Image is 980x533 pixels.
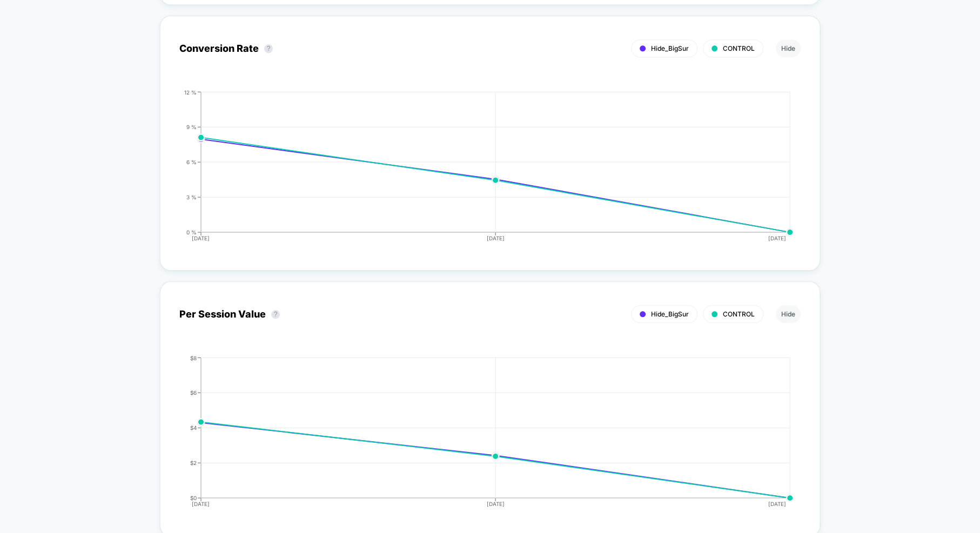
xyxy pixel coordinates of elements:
[651,44,689,52] span: Hide_BigSur
[186,228,197,235] tspan: 0 %
[190,389,197,395] tspan: $6
[487,501,505,507] tspan: [DATE]
[487,235,505,241] tspan: [DATE]
[192,501,210,507] tspan: [DATE]
[186,193,197,200] tspan: 3 %
[776,39,801,57] button: Hide
[190,354,197,361] tspan: $8
[190,424,197,430] tspan: $4
[186,123,197,130] tspan: 9 %
[190,494,197,501] tspan: $0
[723,44,755,52] span: CONTROL
[271,310,280,319] button: ?
[723,310,755,318] span: CONTROL
[768,501,786,507] tspan: [DATE]
[768,235,786,241] tspan: [DATE]
[776,305,801,323] button: Hide
[169,89,790,251] div: CONVERSION_RATE
[169,355,790,517] div: PER_SESSION_VALUE
[651,310,689,318] span: Hide_BigSur
[190,459,197,465] tspan: $2
[186,158,197,165] tspan: 6 %
[184,89,197,95] tspan: 12 %
[264,44,273,53] button: ?
[192,235,210,241] tspan: [DATE]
